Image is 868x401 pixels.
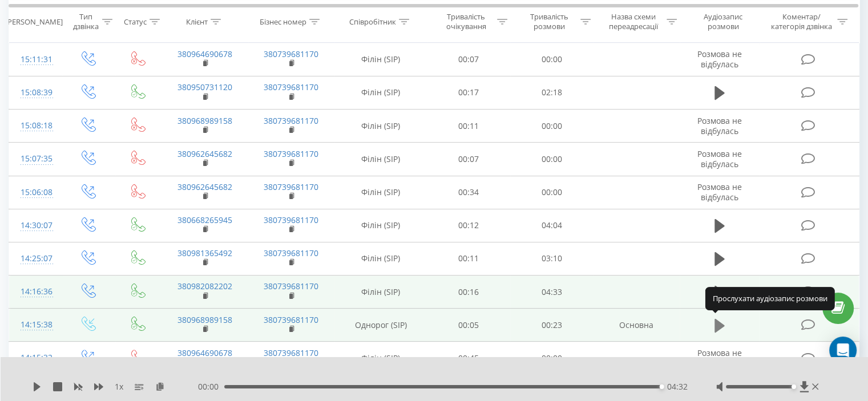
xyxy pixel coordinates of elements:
[697,148,742,169] span: Розмова не відбулась
[604,12,664,31] div: Назва схеми переадресації
[768,12,834,31] div: Коментар/категорія дзвінка
[264,115,318,126] a: 380739681170
[510,342,593,375] td: 00:00
[264,148,318,159] a: 380739681170
[264,48,318,59] a: 380739681170
[427,76,510,109] td: 00:17
[427,176,510,209] td: 00:34
[667,381,688,392] span: 04:32
[21,148,51,170] div: 15:07:35
[260,17,306,26] div: Бізнес номер
[198,381,224,392] span: 00:00
[21,281,51,303] div: 14:16:36
[697,181,742,202] span: Розмова не відбулась
[427,209,510,242] td: 00:12
[115,381,123,392] span: 1 x
[334,342,427,375] td: Філін (SIP)
[334,242,427,275] td: Філін (SIP)
[264,281,318,291] a: 380739681170
[427,110,510,143] td: 00:11
[427,342,510,375] td: 00:45
[520,12,578,31] div: Тривалість розмови
[829,337,857,364] div: Open Intercom Messenger
[177,214,232,225] a: 380668265945
[697,48,742,70] span: Розмова не відбулась
[72,12,99,31] div: Тип дзвінка
[177,281,232,291] a: 380982082202
[334,76,427,109] td: Філін (SIP)
[177,82,232,92] a: 380950731120
[334,143,427,176] td: Філін (SIP)
[21,214,51,237] div: 14:30:07
[21,347,51,369] div: 14:15:32
[21,48,51,71] div: 15:11:31
[510,242,593,275] td: 03:10
[124,17,147,26] div: Статус
[177,248,232,258] a: 380981365492
[334,309,427,342] td: Однорог (SIP)
[510,43,593,76] td: 00:00
[427,43,510,76] td: 00:07
[690,12,757,31] div: Аудіозапис розмови
[177,314,232,325] a: 380968989158
[334,209,427,242] td: Філін (SIP)
[438,12,495,31] div: Тривалість очікування
[697,115,742,136] span: Розмова не відбулась
[264,181,318,192] a: 380739681170
[510,209,593,242] td: 04:04
[510,176,593,209] td: 00:00
[697,347,742,368] span: Розмова не відбулась
[177,347,232,358] a: 380964690678
[427,143,510,176] td: 00:07
[21,248,51,270] div: 14:25:07
[334,176,427,209] td: Філін (SIP)
[264,314,318,325] a: 380739681170
[510,309,593,342] td: 00:23
[177,115,232,126] a: 380968989158
[5,17,63,26] div: [PERSON_NAME]
[21,82,51,104] div: 15:08:39
[264,82,318,92] a: 380739681170
[21,115,51,137] div: 15:08:18
[705,287,835,310] div: Прослухати аудіозапис розмови
[510,143,593,176] td: 00:00
[510,76,593,109] td: 02:18
[791,384,796,389] div: Accessibility label
[264,248,318,258] a: 380739681170
[334,110,427,143] td: Філін (SIP)
[264,347,318,358] a: 380739681170
[334,276,427,309] td: Філін (SIP)
[21,314,51,336] div: 14:15:38
[427,309,510,342] td: 00:05
[660,384,664,389] div: Accessibility label
[334,43,427,76] td: Філін (SIP)
[427,242,510,275] td: 00:11
[21,181,51,204] div: 15:06:08
[177,48,232,59] a: 380964690678
[177,181,232,192] a: 380962645682
[427,276,510,309] td: 00:16
[264,214,318,225] a: 380739681170
[177,148,232,159] a: 380962645682
[349,17,396,26] div: Співробітник
[593,309,679,342] td: Основна
[510,276,593,309] td: 04:33
[510,110,593,143] td: 00:00
[186,17,208,26] div: Клієнт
